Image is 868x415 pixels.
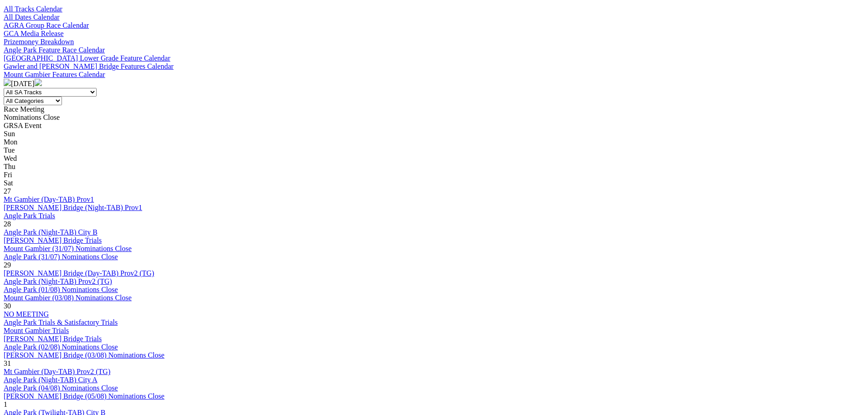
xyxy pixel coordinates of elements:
[4,13,60,21] a: All Dates Calendar
[4,302,11,310] span: 30
[4,163,864,171] div: Thu
[4,187,11,195] span: 27
[4,179,864,187] div: Sat
[4,384,118,392] a: Angle Park (04/08) Nominations Close
[4,245,132,252] a: Mount Gambier (31/07) Nominations Close
[4,79,864,88] div: [DATE]
[4,269,154,277] a: [PERSON_NAME] Bridge (Day-TAB) Prov2 (TG)
[4,113,864,122] div: Nominations Close
[4,236,102,244] a: [PERSON_NAME] Bridge Trials
[4,400,7,408] span: 1
[4,105,864,113] div: Race Meeting
[4,212,55,220] a: Angle Park Trials
[35,79,42,86] img: chevron-right-pager-white.svg
[4,138,864,146] div: Mon
[4,277,112,285] a: Angle Park (Night-TAB) Prov2 (TG)
[4,21,89,29] a: AGRA Group Race Calendar
[4,195,94,203] a: Mt Gambier (Day-TAB) Prov1
[4,327,69,334] a: Mount Gambier Trials
[4,392,164,400] a: [PERSON_NAME] Bridge (05/08) Nominations Close
[4,38,74,46] a: Prizemoney Breakdown
[4,310,49,318] a: NO MEETING
[4,253,118,261] a: Angle Park (31/07) Nominations Close
[4,154,864,163] div: Wed
[4,71,105,78] a: Mount Gambier Features Calendar
[4,351,164,359] a: [PERSON_NAME] Bridge (03/08) Nominations Close
[4,130,864,138] div: Sun
[4,122,864,130] div: GRSA Event
[4,228,98,236] a: Angle Park (Night-TAB) City B
[4,5,62,13] a: All Tracks Calendar
[4,30,64,37] a: GCA Media Release
[4,79,11,86] img: chevron-left-pager-white.svg
[4,335,102,343] a: [PERSON_NAME] Bridge Trials
[4,62,174,70] a: Gawler and [PERSON_NAME] Bridge Features Calendar
[4,171,864,179] div: Fri
[4,261,11,269] span: 29
[4,146,864,154] div: Tue
[4,368,110,375] a: Mt Gambier (Day-TAB) Prov2 (TG)
[4,286,118,293] a: Angle Park (01/08) Nominations Close
[4,376,98,384] a: Angle Park (Night-TAB) City A
[4,220,11,228] span: 28
[4,54,170,62] a: [GEOGRAPHIC_DATA] Lower Grade Feature Calendar
[4,343,118,351] a: Angle Park (02/08) Nominations Close
[4,46,105,54] a: Angle Park Feature Race Calendar
[4,204,142,211] a: [PERSON_NAME] Bridge (Night-TAB) Prov1
[4,294,132,302] a: Mount Gambier (03/08) Nominations Close
[4,359,11,367] span: 31
[4,318,118,326] a: Angle Park Trials & Satisfactory Trials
